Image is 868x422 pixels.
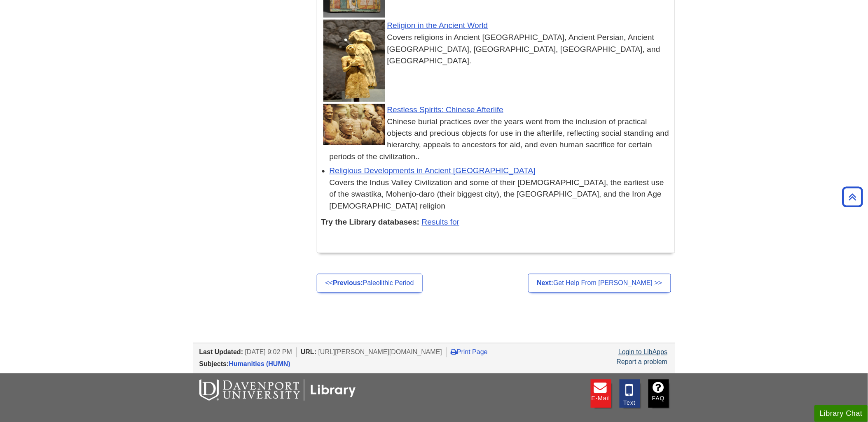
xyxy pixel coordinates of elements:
strong: Previous: [333,280,363,287]
a: Results for [422,218,460,227]
span: URL: [301,349,316,356]
a: Link opens in new window [387,21,488,30]
img: Sumerian Worshipper Statue [323,20,385,102]
i: Print Page [451,349,457,355]
span: [DATE] 9:02 PM [245,349,292,356]
a: Login to LibApps [618,349,667,356]
a: Text [620,380,640,408]
strong: Try the Library databases: [321,218,420,227]
a: Print Page [451,349,488,356]
div: Covers the Indus Valley Civilization and some of their [DEMOGRAPHIC_DATA], the earliest use of th... [330,177,671,213]
a: Link opens in new window [330,167,536,175]
button: Library Chat [814,405,868,422]
strong: Next: [537,280,553,287]
a: <<Previous:Paleolithic Period [317,274,423,293]
img: DU Libraries [199,380,356,401]
span: [URL][PERSON_NAME][DOMAIN_NAME] [318,349,442,356]
div: Covers religions in Ancient [GEOGRAPHIC_DATA], Ancient Persian, Ancient [GEOGRAPHIC_DATA], [GEOGR... [330,32,671,67]
a: FAQ [648,380,669,408]
a: Link opens in new window [387,105,504,114]
span: Last Updated: [199,349,243,356]
a: Next:Get Help From [PERSON_NAME] >> [528,274,671,293]
a: Report a problem [617,359,668,366]
span: Subjects: [199,361,229,368]
a: Humanities (HUMN) [229,361,290,368]
div: Chinese burial practices over the years went from the inclusion of practical objects and precious... [330,116,671,163]
img: Chinese Terracotta Army [323,104,385,145]
a: Back to Top [840,191,866,202]
a: E-mail [591,380,611,408]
